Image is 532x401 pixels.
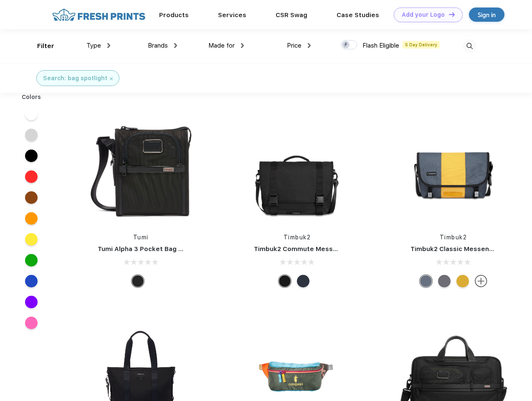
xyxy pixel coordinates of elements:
div: Add your Logo [402,11,445,18]
span: Brands [148,42,168,49]
a: Tumi [133,234,149,241]
img: dropdown.png [107,43,110,48]
a: Products [159,11,189,19]
div: Eco Amber [456,275,469,287]
span: Type [86,42,101,49]
img: dropdown.png [241,43,244,48]
span: 5 Day Delivery [403,41,440,48]
img: func=resize&h=266 [398,114,509,225]
span: Made for [208,42,235,49]
img: filter_cancel.svg [110,77,113,80]
div: Sign in [478,10,496,20]
img: dropdown.png [174,43,177,48]
span: Flash Eligible [362,42,399,49]
div: Eco Black [279,275,291,287]
img: more.svg [475,275,487,287]
span: Price [287,42,301,49]
a: Sign in [469,8,504,22]
img: DT [449,12,455,17]
a: Timbuk2 [440,234,467,241]
a: Timbuk2 [284,234,311,241]
div: Eco Lightbeam [420,275,432,287]
div: Colors [15,93,48,102]
a: Timbuk2 Commute Messenger Bag [254,245,366,253]
img: dropdown.png [308,43,311,48]
img: func=resize&h=266 [241,114,352,225]
div: Black [132,275,144,287]
a: Tumi Alpha 3 Pocket Bag Small [98,245,195,253]
a: Timbuk2 Classic Messenger Bag [410,245,514,253]
div: Eco Nautical [297,275,309,287]
div: Filter [37,41,54,51]
img: desktop_search.svg [463,39,476,53]
img: fo%20logo%202.webp [50,8,148,22]
div: Search: bag spotlight [43,74,107,83]
img: func=resize&h=266 [85,114,196,225]
div: Eco Army Pop [438,275,451,287]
